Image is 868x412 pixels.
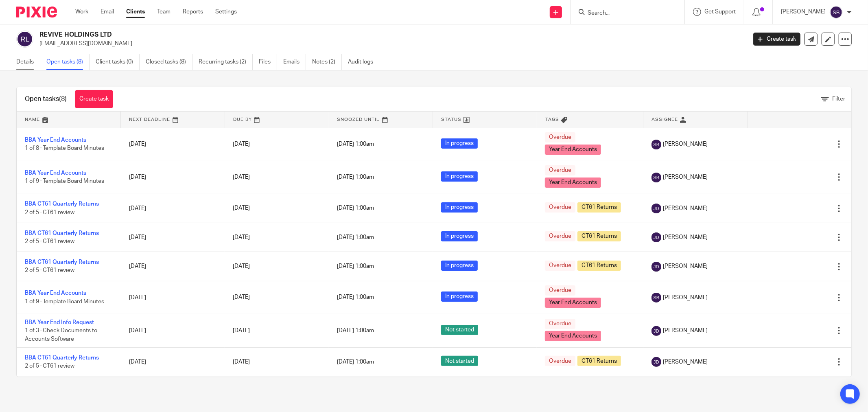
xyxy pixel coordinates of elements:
[233,359,250,365] span: [DATE]
[25,328,97,342] span: 1 of 3 · Check Documents to Accounts Software
[25,230,99,236] a: BBA CT61 Quarterly Returns
[183,8,203,16] a: Reports
[441,171,478,182] span: In progress
[577,261,621,271] span: CT61 Returns
[215,8,237,16] a: Settings
[121,281,225,314] td: [DATE]
[25,239,74,244] span: 2 of 5 · CT61 review
[545,231,575,241] span: Overdue
[337,359,374,365] span: [DATE] 1:00am
[233,206,250,211] span: [DATE]
[337,234,374,240] span: [DATE] 1:00am
[39,39,741,48] p: [EMAIL_ADDRESS][DOMAIN_NAME]
[577,231,621,241] span: CT61 Returns
[652,293,661,302] img: svg%3E
[441,356,478,366] span: Not started
[146,54,192,70] a: Closed tasks (8)
[830,6,843,19] img: svg%3E
[121,314,225,347] td: [DATE]
[157,8,171,16] a: Team
[663,173,708,181] span: [PERSON_NAME]
[233,234,250,240] span: [DATE]
[25,259,99,265] a: BBA CT61 Quarterly Returns
[545,178,601,188] span: Year End Accounts
[25,137,86,143] a: BBA Year End Accounts
[46,54,90,70] a: Open tasks (8)
[75,90,113,108] a: Create task
[781,8,826,16] p: [PERSON_NAME]
[832,96,845,102] span: Filter
[121,223,225,252] td: [DATE]
[233,141,250,147] span: [DATE]
[652,140,661,149] img: svg%3E
[545,261,575,271] span: Overdue
[25,299,104,305] span: 1 of 9 · Template Board Minutes
[753,33,800,46] a: Create task
[663,233,708,241] span: [PERSON_NAME]
[233,174,250,180] span: [DATE]
[126,8,145,16] a: Clients
[16,7,57,18] img: Pixie
[348,54,379,70] a: Audit logs
[545,331,601,341] span: Year End Accounts
[121,161,225,194] td: [DATE]
[96,54,140,70] a: Client tasks (0)
[587,10,660,17] input: Search
[39,31,601,39] h2: REVIVE HOLDINGS LTD
[663,327,708,335] span: [PERSON_NAME]
[233,328,250,333] span: [DATE]
[337,117,380,122] span: Snoozed Until
[25,355,99,361] a: BBA CT61 Quarterly Returns
[652,326,661,336] img: svg%3E
[25,201,99,207] a: BBA CT61 Quarterly Returns
[233,295,250,300] span: [DATE]
[663,140,708,148] span: [PERSON_NAME]
[337,264,374,270] span: [DATE] 1:00am
[545,145,601,155] span: Year End Accounts
[337,174,374,180] span: [DATE] 1:00am
[577,202,621,213] span: CT61 Returns
[545,356,575,366] span: Overdue
[577,356,621,366] span: CT61 Returns
[337,141,374,147] span: [DATE] 1:00am
[545,285,575,296] span: Overdue
[25,179,104,184] span: 1 of 9 · Template Board Minutes
[199,54,253,70] a: Recurring tasks (2)
[441,202,478,213] span: In progress
[233,263,250,269] span: [DATE]
[283,54,306,70] a: Emails
[441,231,478,241] span: In progress
[25,170,86,176] a: BBA Year End Accounts
[663,262,708,270] span: [PERSON_NAME]
[545,319,575,329] span: Overdue
[441,291,478,302] span: In progress
[545,202,575,213] span: Overdue
[25,290,86,296] a: BBA Year End Accounts
[121,194,225,223] td: [DATE]
[652,357,661,367] img: svg%3E
[441,138,478,149] span: In progress
[25,146,104,151] span: 1 of 8 · Template Board Minutes
[25,268,74,274] span: 2 of 5 · CT61 review
[16,31,33,48] img: svg%3E
[652,204,661,213] img: svg%3E
[545,132,575,142] span: Overdue
[663,294,708,302] span: [PERSON_NAME]
[337,295,374,300] span: [DATE] 1:00am
[25,364,74,369] span: 2 of 5 · CT61 review
[75,8,88,16] a: Work
[259,54,277,70] a: Files
[441,261,478,271] span: In progress
[545,298,601,308] span: Year End Accounts
[337,328,374,333] span: [DATE] 1:00am
[25,320,94,325] a: BBA Year End Info Request
[25,95,67,103] h1: Open tasks
[16,54,40,70] a: Details
[25,210,74,215] span: 2 of 5 · CT61 review
[121,128,225,161] td: [DATE]
[663,204,708,213] span: [PERSON_NAME]
[545,165,575,175] span: Overdue
[441,117,461,122] span: Status
[652,232,661,242] img: svg%3E
[663,358,708,366] span: [PERSON_NAME]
